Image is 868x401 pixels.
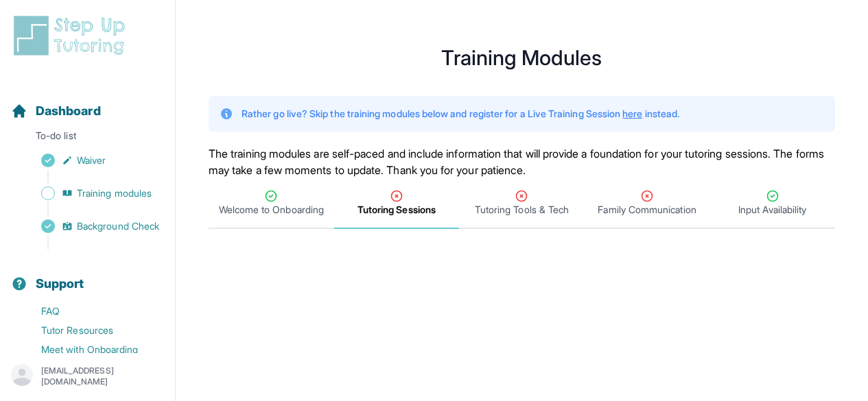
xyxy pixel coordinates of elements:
[209,145,835,178] p: The training modules are self-paced and include information that will provide a foundation for yo...
[41,365,164,387] p: [EMAIL_ADDRESS][DOMAIN_NAME]
[36,274,84,293] span: Support
[11,340,175,373] a: Meet with Onboarding Support
[77,154,106,167] span: Waiver
[11,14,133,58] img: logo
[738,203,806,217] span: Input Availability
[622,108,642,119] a: here
[5,252,169,299] button: Support
[11,321,175,340] a: Tutor Resources
[357,203,436,217] span: Tutoring Sessions
[219,203,324,217] span: Welcome to Onboarding
[5,80,169,126] button: Dashboard
[77,186,152,200] span: Training modules
[242,107,679,121] p: Rather go live? Skip the training modules below and register for a Live Training Session instead.
[11,151,175,170] a: Waiver
[5,129,169,148] p: To-do list
[36,101,101,121] span: Dashboard
[11,302,175,321] a: FAQ
[77,219,159,233] span: Background Check
[11,184,175,203] a: Training modules
[475,203,569,217] span: Tutoring Tools & Tech
[11,101,101,121] a: Dashboard
[209,178,835,229] nav: Tabs
[11,217,175,236] a: Background Check
[598,203,696,217] span: Family Communication
[209,49,835,66] h1: Training Modules
[11,364,164,389] button: [EMAIL_ADDRESS][DOMAIN_NAME]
